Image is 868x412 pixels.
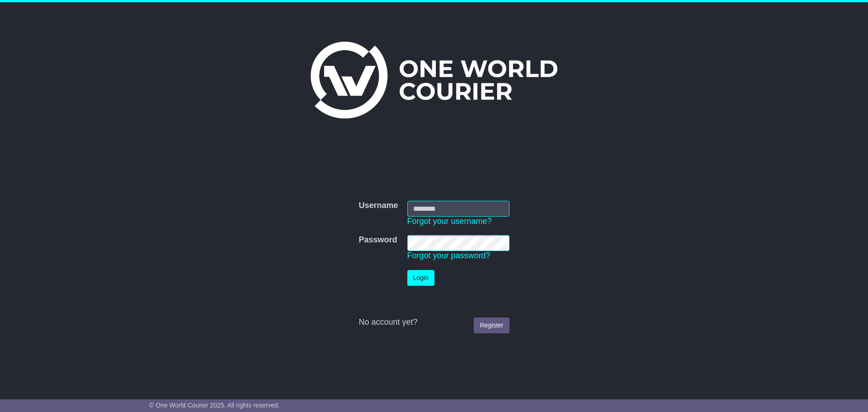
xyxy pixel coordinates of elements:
a: Forgot your username? [407,217,492,226]
a: Register [474,317,509,333]
button: Login [407,270,434,286]
div: No account yet? [359,317,509,327]
img: One World [311,42,557,118]
label: Password [359,235,397,245]
a: Forgot your password? [407,251,491,260]
span: © One World Courier 2025. All rights reserved. [149,402,280,409]
label: Username [359,201,398,211]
